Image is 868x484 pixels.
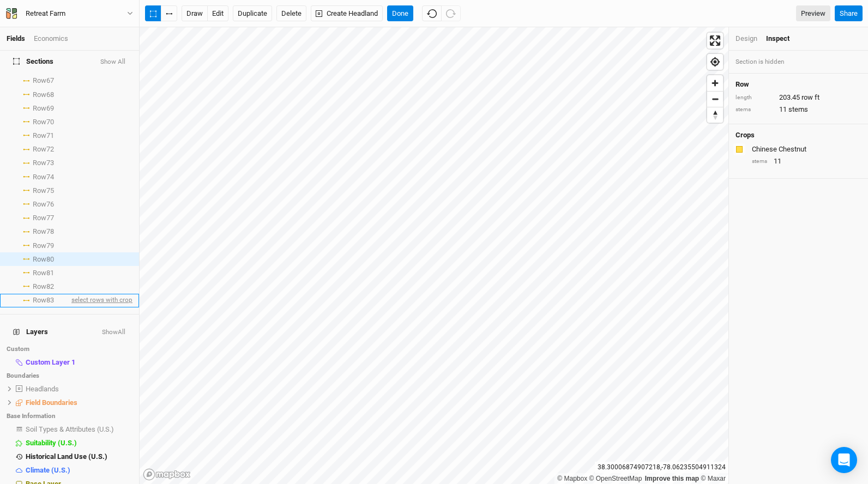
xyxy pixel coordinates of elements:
[26,358,75,366] span: Custom Layer 1
[736,34,757,44] div: Design
[140,27,728,484] canvas: Map
[34,34,68,44] div: Economics
[589,475,642,482] a: OpenStreetMap
[33,76,54,85] span: Row 67
[26,452,132,461] div: Historical Land Use (U.S.)
[26,398,77,407] span: Field Boundaries
[736,93,861,102] div: 203.45
[26,425,114,433] span: Soil Types & Attributes (U.S.)
[101,329,126,336] button: ShowAll
[182,5,208,22] button: draw
[796,5,830,22] a: Preview
[33,173,54,181] span: Row 74
[729,51,868,73] div: Section is hidden
[276,5,306,22] button: Delete
[33,104,54,113] span: Row 69
[26,466,70,474] span: Climate (U.S.)
[707,91,723,107] button: Zoom out
[26,439,132,447] div: Suitability (U.S.)
[736,131,755,140] h4: Crops
[33,200,54,209] span: Row 76
[33,227,54,236] span: Row 78
[831,447,857,473] div: Open Intercom Messenger
[13,328,48,336] span: Layers
[736,106,774,114] div: stems
[736,105,861,114] div: 11
[33,214,54,222] span: Row 77
[26,425,132,434] div: Soil Types & Attributes (U.S.)
[26,385,132,394] div: Headlands
[33,159,54,167] span: Row 73
[752,158,768,166] div: stems
[7,34,25,43] a: Fields
[33,282,54,291] span: Row 82
[801,93,819,102] span: row ft
[233,5,272,22] button: Duplicate
[645,475,699,482] a: Improve this map
[752,156,861,166] div: 11
[207,5,228,22] button: edit
[26,358,132,367] div: Custom Layer 1
[33,131,54,140] span: Row 71
[707,54,723,70] button: Find my location
[788,105,808,114] span: stems
[26,8,65,19] div: Retreat Farm
[33,269,54,277] span: Row 81
[33,296,54,305] span: Row 83
[69,294,132,307] span: select rows with crop
[33,90,54,99] span: Row 68
[595,462,728,473] div: 38.30006874907218 , -78.06235504911324
[707,107,723,123] button: Reset bearing to north
[557,475,587,482] a: Mapbox
[33,145,54,154] span: Row 72
[33,118,54,126] span: Row 70
[311,5,383,22] button: Create Headland
[387,5,413,22] button: Done
[100,58,126,66] button: Show All
[736,80,861,89] h4: Row
[441,5,461,22] button: Redo (^Z)
[26,385,59,393] span: Headlands
[736,94,774,102] div: length
[5,8,134,20] button: Retreat Farm
[26,452,107,461] span: Historical Land Use (U.S.)
[707,33,723,49] button: Enter fullscreen
[707,75,723,91] button: Zoom in
[33,255,54,264] span: Row 80
[26,398,132,407] div: Field Boundaries
[26,466,132,475] div: Climate (U.S.)
[13,57,53,66] span: Sections
[701,475,726,482] a: Maxar
[422,5,442,22] button: Undo (^z)
[752,144,859,154] div: Chinese Chestnut
[143,468,191,481] a: Mapbox logo
[26,439,77,447] span: Suitability (U.S.)
[33,186,54,195] span: Row 75
[33,241,54,250] span: Row 79
[766,34,805,44] div: Inspect
[835,5,863,22] button: Share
